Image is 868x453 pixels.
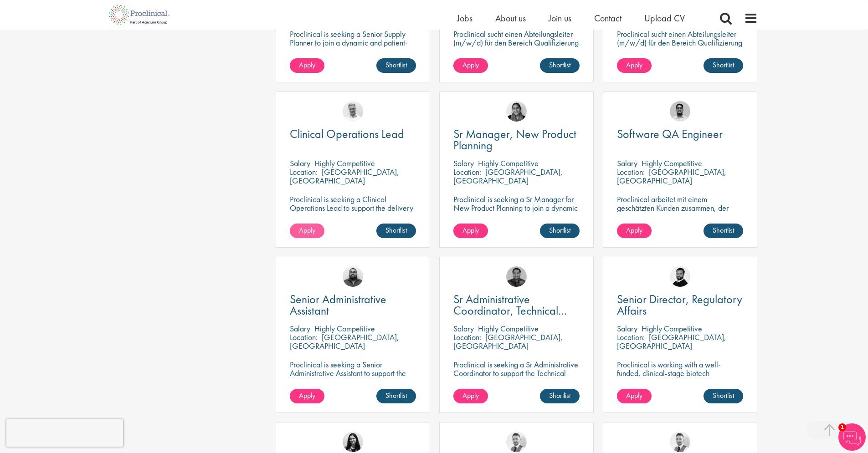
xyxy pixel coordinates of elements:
a: About us [495,12,526,24]
img: Mike Raletz [506,266,527,287]
a: Apply [617,389,652,403]
a: Upload CV [644,12,685,24]
a: Join us [549,12,571,24]
span: Location: [453,167,481,177]
img: Nick Walker [670,266,690,287]
span: Apply [626,391,642,400]
a: Jobs [457,12,473,24]
a: Shortlist [376,224,416,238]
span: Salary [290,158,310,168]
p: Highly Competitive [314,323,375,334]
a: Shortlist [540,58,580,73]
span: Salary [617,323,637,334]
a: Shortlist [704,389,743,403]
a: Apply [453,389,488,403]
a: Shortlist [540,389,580,403]
span: 1 [838,423,846,431]
span: Salary [290,323,310,334]
p: Proclinical is seeking a Sr Manager for New Product Planning to join a dynamic team on a permanen... [453,195,580,221]
img: Chatbot [838,423,866,451]
a: Apply [290,224,324,238]
p: Proclinical sucht einen Abteilungsleiter (m/w/d) für den Bereich Qualifizierung zur Verstärkung d... [617,30,743,73]
span: Salary [453,323,474,334]
span: Software QA Engineer [617,126,723,142]
a: Indre Stankeviciute [343,432,363,452]
span: Location: [617,167,645,177]
a: Sr Manager, New Product Planning [453,128,580,151]
p: [GEOGRAPHIC_DATA], [GEOGRAPHIC_DATA] [290,167,399,186]
iframe: reCAPTCHA [6,419,123,447]
span: Clinical Operations Lead [290,126,404,142]
p: Proclinical is seeking a Sr Administrative Coordinator to support the Technical Operations depart... [453,360,580,403]
span: Apply [462,225,479,235]
span: Apply [299,391,315,400]
a: Apply [290,389,324,403]
p: Proclinical arbeitet mit einem geschätzten Kunden zusammen, der einen Software-QA-Ingenieur zur V... [617,195,743,229]
span: Apply [299,60,315,70]
span: Location: [290,167,318,177]
span: Location: [290,332,318,342]
span: Senior Administrative Assistant [290,291,386,318]
p: Highly Competitive [642,158,702,168]
span: Apply [626,60,642,70]
span: Sr Administrative Coordinator, Technical Operations [453,291,567,330]
span: Sr Manager, New Product Planning [453,126,576,153]
p: Proclinical is seeking a Senior Supply Planner to join a dynamic and patient-focused team within ... [290,30,416,64]
a: Clinical Operations Lead [290,128,416,140]
a: Senior Director, Regulatory Affairs [617,294,743,316]
p: [GEOGRAPHIC_DATA], [GEOGRAPHIC_DATA] [453,332,563,351]
img: Ashley Bennett [343,266,363,287]
a: Shortlist [540,224,580,238]
img: Joshua Bye [343,101,363,122]
span: Apply [299,225,315,235]
a: Shortlist [376,58,416,73]
img: Giovanni Esposito [506,432,527,452]
p: Proclinical sucht einen Abteilungsleiter (m/w/d) für den Bereich Qualifizierung zur Verstärkung d... [453,30,580,73]
p: [GEOGRAPHIC_DATA], [GEOGRAPHIC_DATA] [617,167,726,186]
p: Highly Competitive [478,323,539,334]
span: Salary [617,158,637,168]
img: Timothy Deschamps [670,101,690,122]
a: Sr Administrative Coordinator, Technical Operations [453,294,580,316]
img: Giovanni Esposito [670,432,690,452]
span: Apply [462,60,479,70]
span: Salary [453,158,474,168]
a: Shortlist [704,58,743,73]
span: Apply [626,225,642,235]
span: Senior Director, Regulatory Affairs [617,291,742,318]
p: [GEOGRAPHIC_DATA], [GEOGRAPHIC_DATA] [290,332,399,351]
a: Apply [453,58,488,73]
a: Apply [290,58,324,73]
img: Anjali Parbhu [506,101,527,122]
a: Software QA Engineer [617,128,743,140]
p: Highly Competitive [478,158,539,168]
p: Proclinical is working with a well-funded, clinical-stage biotech developing transformative thera... [617,360,743,403]
p: [GEOGRAPHIC_DATA], [GEOGRAPHIC_DATA] [617,332,726,351]
a: Senior Administrative Assistant [290,294,416,316]
a: Shortlist [376,389,416,403]
a: Apply [617,224,652,238]
span: Apply [462,391,479,400]
span: Location: [453,332,481,342]
p: Highly Competitive [642,323,702,334]
p: Proclinical is seeking a Senior Administrative Assistant to support the Clinical Development and ... [290,360,416,395]
a: Apply [617,58,652,73]
span: Location: [617,332,645,342]
p: [GEOGRAPHIC_DATA], [GEOGRAPHIC_DATA] [453,167,563,186]
a: Shortlist [704,224,743,238]
a: Contact [594,12,621,24]
p: Proclinical is seeking a Clinical Operations Lead to support the delivery of clinical trials in o... [290,195,416,221]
